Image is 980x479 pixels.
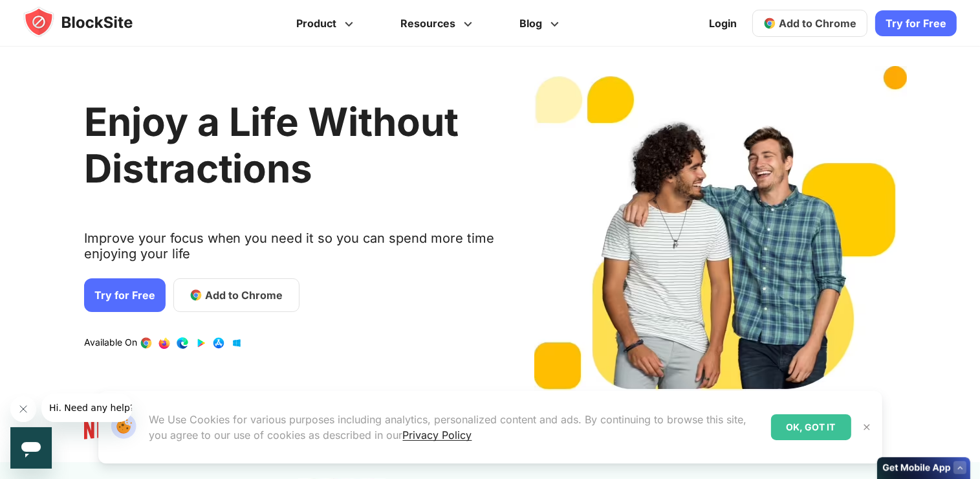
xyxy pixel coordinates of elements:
a: Add to Chrome [752,10,867,37]
img: Close [862,422,872,432]
button: Close [858,419,875,436]
h2: Enjoy a Life Without Distractions [84,98,497,192]
iframe: Message from company [41,394,132,422]
a: Try for Free [875,10,957,36]
a: Login [701,8,745,39]
p: We Use Cookies for various purposes including analytics, personalized content and ads. By continu... [149,412,761,443]
a: Try for Free [84,278,166,312]
text: Available On [84,337,137,350]
span: Add to Chrome [779,17,856,30]
span: Hi. Need any help? [8,9,93,19]
img: chrome-icon.svg [763,17,776,30]
span: Add to Chrome [205,287,283,303]
img: blocksite-icon.5d769676.svg [23,6,158,38]
text: Improve your focus when you need it so you can spend more time enjoying your life [84,230,497,272]
iframe: Button to launch messaging window [10,427,52,469]
a: Add to Chrome [173,278,299,312]
a: Privacy Policy [403,429,472,441]
div: OK, GOT IT [771,414,851,440]
iframe: Close message [10,396,36,422]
